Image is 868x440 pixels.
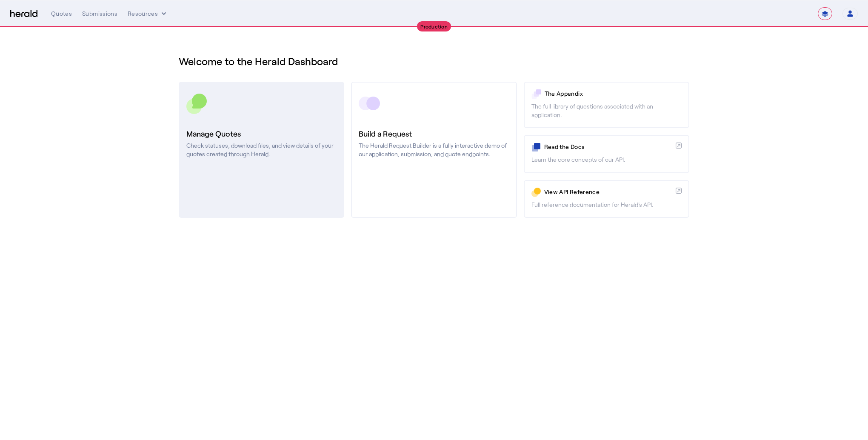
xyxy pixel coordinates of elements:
p: Full reference documentation for Herald's API. [531,200,682,209]
div: Quotes [51,9,72,18]
p: Check statuses, download files, and view details of your quotes created through Herald. [186,141,337,158]
a: Build a RequestThe Herald Request Builder is a fully interactive demo of our application, submiss... [351,82,517,218]
div: Production [417,21,451,31]
p: Learn the core concepts of our API. [531,155,682,164]
p: View API Reference [544,188,672,196]
p: The Appendix [545,89,682,98]
img: Herald Logo [10,10,37,18]
p: The Herald Request Builder is a fully interactive demo of our application, submission, and quote ... [359,141,509,158]
div: Submissions [82,9,117,18]
a: The AppendixThe full library of questions associated with an application. [524,82,689,128]
button: Resources dropdown menu [128,9,168,18]
p: Read the Docs [544,143,672,151]
h3: Manage Quotes [186,128,337,140]
p: The full library of questions associated with an application. [531,102,682,119]
h3: Build a Request [359,128,509,140]
a: Read the DocsLearn the core concepts of our API. [524,135,689,173]
h1: Welcome to the Herald Dashboard [179,54,689,68]
a: View API ReferenceFull reference documentation for Herald's API. [524,180,689,218]
a: Manage QuotesCheck statuses, download files, and view details of your quotes created through Herald. [179,82,344,218]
